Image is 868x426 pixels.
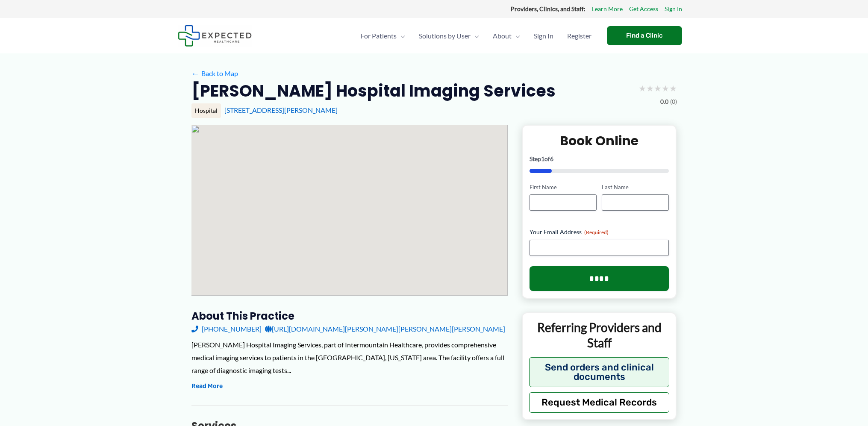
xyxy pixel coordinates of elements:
span: (Required) [584,229,609,235]
a: Learn More [592,3,623,15]
span: ★ [646,80,654,96]
a: [URL][DOMAIN_NAME][PERSON_NAME][PERSON_NAME][PERSON_NAME] [265,323,505,335]
a: For PatientsMenu Toggle [354,21,412,51]
a: [STREET_ADDRESS][PERSON_NAME] [224,106,338,114]
span: Register [567,21,591,51]
a: Sign In [527,21,560,51]
label: Last Name [602,183,669,191]
span: Menu Toggle [512,21,520,51]
button: Read More [191,381,223,391]
a: Get Access [629,3,658,15]
span: For Patients [361,21,397,51]
a: Register [560,21,598,51]
label: First Name [530,183,597,191]
nav: Primary Site Navigation [354,21,598,51]
a: Solutions by UserMenu Toggle [412,21,486,51]
label: Your Email Address [530,228,669,236]
span: Menu Toggle [471,21,479,51]
span: ★ [669,80,677,96]
span: ★ [662,80,669,96]
div: Hospital [191,103,221,118]
h2: [PERSON_NAME] Hospital Imaging Services [191,80,556,101]
span: Sign In [534,21,553,51]
button: Send orders and clinical documents [529,357,670,387]
a: AboutMenu Toggle [486,21,527,51]
p: Referring Providers and Staff [529,320,670,351]
a: Sign In [665,3,682,15]
span: Solutions by User [419,21,471,51]
span: 6 [550,155,553,162]
a: [PHONE_NUMBER] [191,323,262,335]
span: ★ [654,80,662,96]
h3: About this practice [191,309,508,323]
button: Request Medical Records [529,392,670,413]
span: ★ [638,80,646,96]
a: Find a Clinic [607,26,682,45]
span: (0) [670,96,677,107]
div: [PERSON_NAME] Hospital Imaging Services, part of Intermountain Healthcare, provides comprehensive... [191,338,508,376]
span: Menu Toggle [397,21,405,51]
span: 1 [541,155,544,162]
a: ←Back to Map [191,67,238,80]
p: Step of [530,156,669,162]
strong: Providers, Clinics, and Staff: [511,5,586,12]
span: About [493,21,512,51]
img: Expected Healthcare Logo - side, dark font, small [178,25,252,47]
h2: Book Online [530,132,669,149]
span: ← [191,69,200,77]
span: 0.0 [660,96,668,107]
